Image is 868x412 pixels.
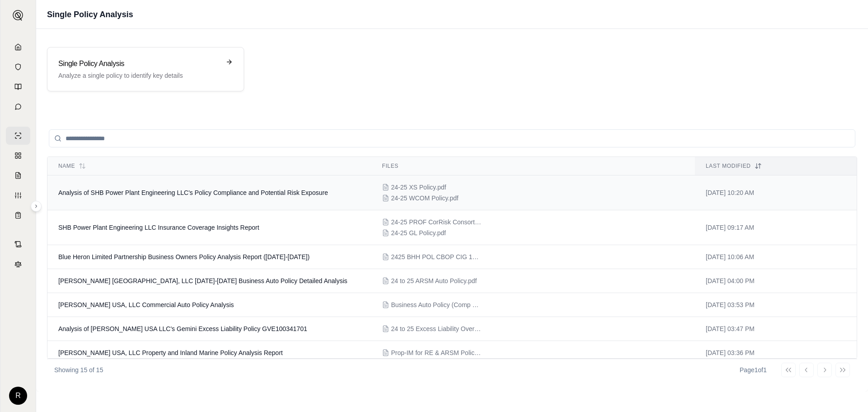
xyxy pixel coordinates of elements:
a: Legal Search Engine [6,255,30,273]
a: Home [6,38,30,56]
span: Prop-IM for RE & ARSM Policy Eff 11-1-24.pdf [391,348,481,357]
a: Policy Comparisons [6,147,30,165]
div: Page 1 of 1 [740,365,767,374]
span: 24-25 XS Policy.pdf [391,183,446,192]
h3: Single Policy Analysis [58,58,220,69]
h1: Single Policy Analysis [47,8,133,21]
a: Chat [6,98,30,116]
span: Business Auto Policy (Comp Rated) Eff 11-1-24.pdf [391,300,481,309]
td: [DATE] 03:36 PM [695,341,857,365]
span: Analysis of Johns Lyng USA LLC's Gemini Excess Liability Policy GVE100341701 [58,325,307,332]
span: 2425 BHH POL CBOP CIG 110124-110125 $17750.pdf [391,252,481,261]
td: [DATE] 03:47 PM [695,317,857,341]
td: [DATE] 03:53 PM [695,293,857,317]
button: Expand sidebar [9,6,27,24]
a: Single Policy [6,127,30,145]
img: Expand sidebar [13,10,24,21]
td: [DATE] 04:00 PM [695,269,857,293]
a: Custom Report [6,186,30,204]
a: Prompt Library [6,78,30,96]
button: Expand sidebar [31,201,42,212]
span: SHB Power Plant Engineering LLC Insurance Coverage Insights Report [58,224,259,231]
a: Contract Analysis [6,235,30,253]
td: [DATE] 10:06 AM [695,245,857,269]
td: [DATE] 09:17 AM [695,210,857,245]
span: JOHNS LYNG USA, LLC 2024-2025 Business Auto Policy Detailed Analysis [58,277,347,284]
span: 24-25 GL Policy.pdf [391,228,446,237]
span: Blue Heron Limited Partnership Business Owners Policy Analysis Report (2024-2025) [58,253,310,260]
div: Last modified [706,162,846,170]
span: Analysis of SHB Power Plant Engineering LLC's Policy Compliance and Potential Risk Exposure [58,189,328,196]
a: Documents Vault [6,58,30,76]
span: 24 to 25 Excess Liability Over ARSM Auto.pdf [391,324,481,333]
a: Claim Coverage [6,166,30,185]
a: Coverage Table [6,206,30,224]
div: Name [58,162,360,170]
span: 24-25 WCOM Policy.pdf [391,194,458,203]
div: R [9,387,27,405]
span: 24 to 25 ARSM Auto Policy.pdf [391,276,477,285]
p: Analyze a single policy to identify key details [58,71,220,80]
th: Files [371,157,695,175]
span: Johns Lyng USA, LLC Property and Inland Marine Policy Analysis Report [58,349,283,356]
span: JOHNS LYNG USA, LLC Commercial Auto Policy Analysis [58,301,234,308]
p: Showing 15 of 15 [54,365,103,374]
span: 24-25 PROF CorRisk Consortium Policy Eff 1062024 $17,591.pdf [391,218,481,227]
td: [DATE] 10:20 AM [695,175,857,210]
